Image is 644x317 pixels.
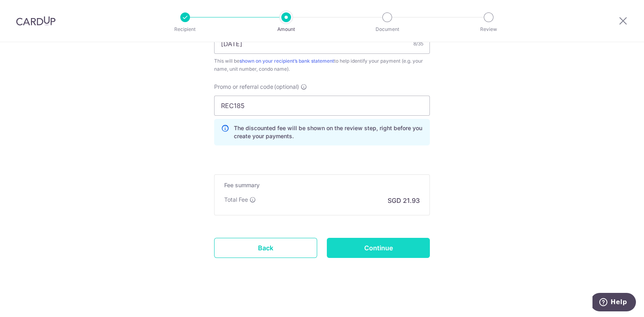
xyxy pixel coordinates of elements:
p: Amount [256,25,316,33]
p: Recipient [155,25,215,33]
span: Promo or referral code [214,83,273,91]
div: 8/35 [413,40,423,48]
h5: Fee summary [224,181,420,189]
p: The discounted fee will be shown on the review step, right before you create your payments. [234,124,423,140]
p: Review [459,25,518,33]
p: Document [357,25,417,33]
iframe: Opens a widget where you can find more information [592,293,636,313]
span: (optional) [274,83,299,91]
input: Continue [327,238,430,258]
p: Total Fee [224,196,248,204]
p: SGD 21.93 [388,196,420,205]
div: This will be to help identify your payment (e.g. your name, unit number, condo name). [214,57,430,73]
a: shown on your recipient’s bank statement [239,58,334,64]
a: Back [214,238,317,258]
img: CardUp [16,16,56,26]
